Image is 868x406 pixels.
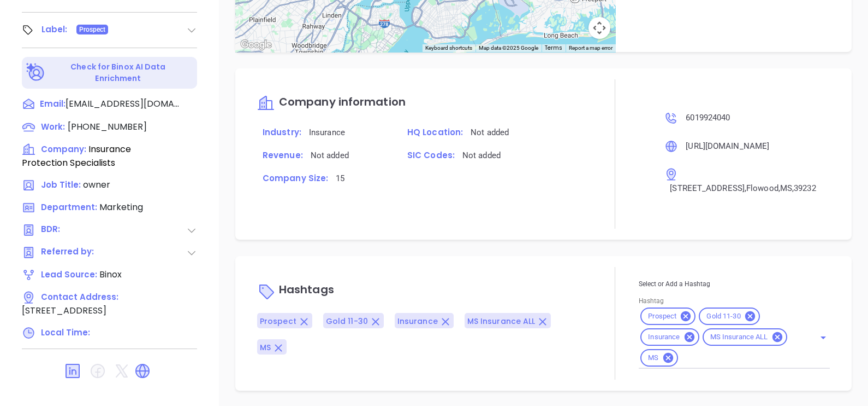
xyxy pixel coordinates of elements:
[263,172,328,184] span: Company Size:
[641,312,683,321] span: Prospect
[336,173,344,183] span: 15
[26,63,45,82] img: Ai-Enrich-DaqCidB-.svg
[311,150,349,160] span: Not added
[41,269,97,280] span: Lead Source:
[641,333,686,342] span: Insurance
[47,61,189,84] p: Check for Binox AI Data Enrichment
[700,312,747,321] span: Gold 11-30
[263,126,301,138] span: Industry:
[22,304,106,317] span: [STREET_ADDRESS]
[462,150,501,160] span: Not added
[745,183,778,193] span: , Flowood
[639,278,830,290] p: Select or Add a Hashtag
[686,141,769,151] span: [URL][DOMAIN_NAME]
[257,96,406,109] a: Company information
[407,126,463,138] span: HQ Location:
[41,201,97,213] span: Department:
[569,45,613,51] a: Report a map error
[703,328,787,346] div: MS Insurance ALL
[467,316,536,327] span: MS Insurance ALL
[279,282,334,298] span: Hashtags
[545,44,562,52] a: Terms (opens in new tab)
[238,38,274,52] a: Open this area in Google Maps (opens a new window)
[41,223,98,237] span: BDR:
[68,120,147,133] span: [PHONE_NUMBER]
[41,246,98,259] span: Referred by:
[397,316,438,327] span: Insurance
[41,121,65,132] span: Work:
[792,183,816,193] span: , 39232
[41,179,81,190] span: Job Title:
[816,330,831,345] button: Open
[425,44,472,52] button: Keyboard shortcuts
[99,201,143,213] span: Marketing
[40,97,66,112] span: Email:
[640,308,695,325] div: Prospect
[640,328,699,346] div: Insurance
[479,45,538,51] span: Map data ©2025 Google
[670,183,745,193] span: [STREET_ADDRESS]
[279,94,406,109] span: Company information
[83,178,110,191] span: owner
[309,127,345,137] span: Insurance
[640,349,677,367] div: MS
[641,353,665,363] span: MS
[639,298,664,305] label: Hashtag
[99,268,122,281] span: Binox
[41,21,68,38] div: Label:
[407,149,455,161] span: SIC Codes:
[66,97,180,111] span: [EMAIL_ADDRESS][DOMAIN_NAME]
[260,316,296,327] span: Prospect
[263,149,303,161] span: Revenue:
[326,316,368,327] span: Gold 11-30
[22,143,131,169] span: Insurance Protection Specialists
[778,183,792,193] span: , MS
[686,113,730,123] span: 6019924040
[471,127,509,137] span: Not added
[238,38,274,52] img: Google
[699,308,759,325] div: Gold 11-30
[41,143,86,155] span: Company:
[260,342,271,353] span: MS
[704,333,775,342] span: MS Insurance ALL
[588,17,610,39] button: Map camera controls
[79,24,106,36] span: Prospect
[41,327,90,338] span: Local Time:
[41,291,118,303] span: Contact Address:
